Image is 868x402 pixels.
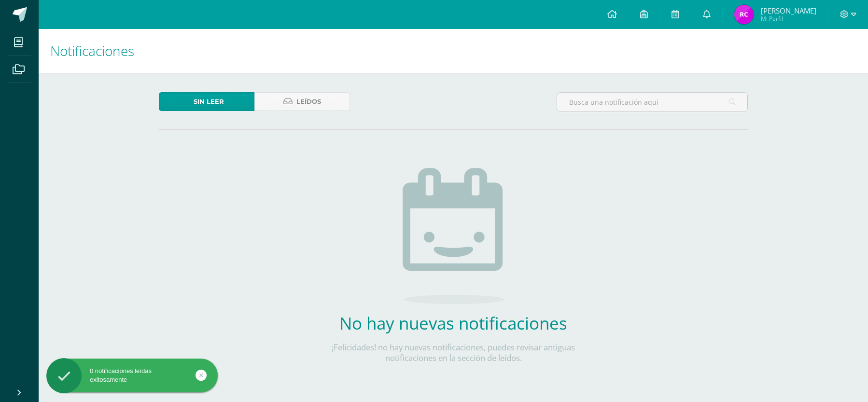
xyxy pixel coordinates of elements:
span: [PERSON_NAME] [761,6,816,15]
span: Mi Perfil [761,14,816,23]
span: Leídos [296,93,321,111]
div: 0 notificaciones leídas exitosamente [46,367,218,384]
a: Leídos [254,92,350,111]
img: no_activities.png [403,168,504,304]
input: Busca una notificación aquí [557,93,747,111]
img: 6d9fced4c84605b3710009335678f580.png [734,5,754,24]
span: Notificaciones [50,42,134,60]
h2: No hay nuevas notificaciones [311,312,596,334]
a: Sin leer [159,92,254,111]
p: ¡Felicidades! no hay nuevas notificaciones, puedes revisar antiguas notificaciones en la sección ... [311,342,596,363]
span: Sin leer [194,93,224,111]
